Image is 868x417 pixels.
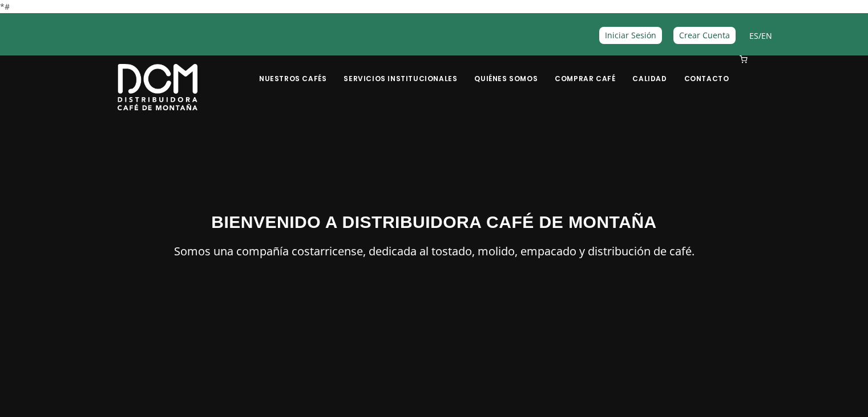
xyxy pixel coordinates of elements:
[337,57,464,83] a: Servicios Institucionales
[749,29,772,42] span: /
[467,57,544,83] a: Quiénes Somos
[118,242,751,261] p: Somos una compañía costarricense, dedicada al tostado, molido, empacado y distribución de café.
[548,57,622,83] a: Comprar Café
[625,57,673,83] a: Calidad
[599,27,662,43] a: Iniciar Sesión
[761,30,772,41] a: EN
[673,27,736,43] a: Crear Cuenta
[749,30,758,41] a: ES
[252,57,333,83] a: Nuestros Cafés
[118,209,751,235] h3: BIENVENIDO A DISTRIBUIDORA CAFÉ DE MONTAÑA
[677,57,736,83] a: Contacto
